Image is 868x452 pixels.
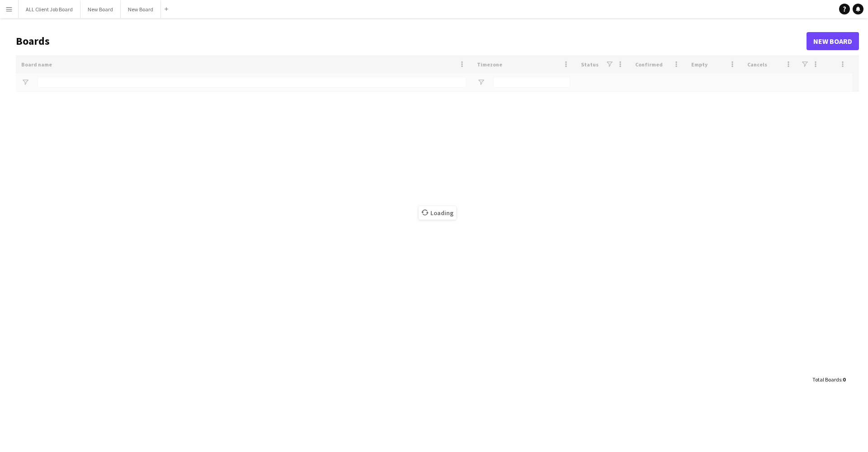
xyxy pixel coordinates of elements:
[807,32,859,50] a: New Board
[121,0,161,18] button: New Board
[419,206,456,220] span: Loading
[80,0,121,18] button: New Board
[19,0,80,18] button: ALL Client Job Board
[812,371,845,388] div: :
[16,34,807,48] h1: Boards
[812,376,841,383] span: Total Boards
[843,376,845,383] span: 0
